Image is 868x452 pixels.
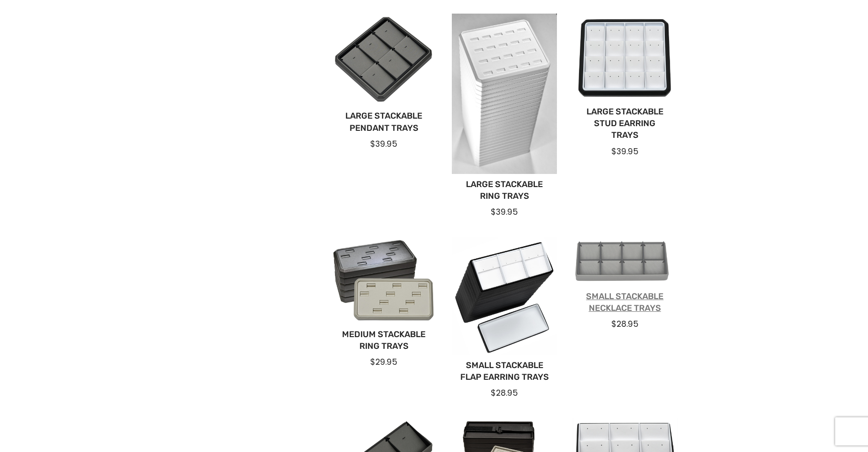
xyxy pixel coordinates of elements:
[579,146,670,157] div: $39.95
[459,387,550,399] div: $28.95
[459,179,550,202] a: Large Stackable Ring Trays
[579,291,670,314] a: Small Stackable Necklace Trays
[339,329,429,352] a: Medium Stackable Ring Trays
[339,356,429,368] div: $29.95
[459,206,550,218] div: $39.95
[579,106,670,142] a: Large Stackable Stud Earring Trays
[459,360,550,383] a: Small Stackable Flap Earring Trays
[339,110,429,134] a: Large Stackable Pendant Trays
[339,138,429,150] div: $39.95
[579,318,670,330] div: $28.95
